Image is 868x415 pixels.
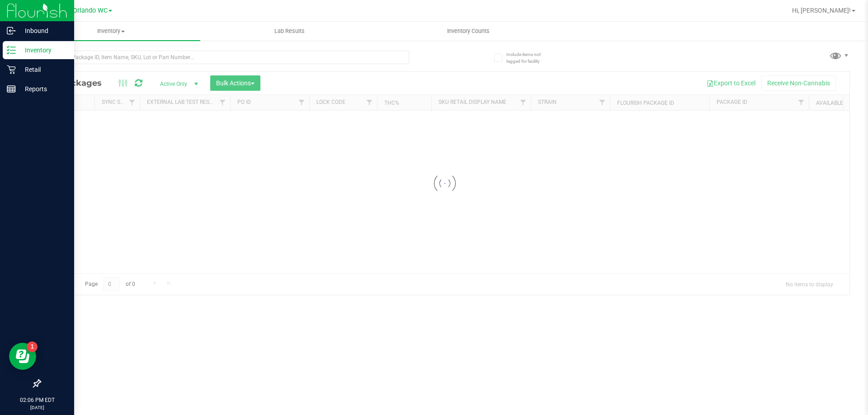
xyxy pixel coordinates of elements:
[9,343,36,370] iframe: Resource center
[4,396,70,404] p: 02:06 PM EDT
[22,22,200,41] a: Inventory
[16,25,70,36] p: Inbound
[22,27,200,35] span: Inventory
[4,404,70,411] p: [DATE]
[40,51,409,64] input: Search Package ID, Item Name, SKU, Lot or Part Number...
[16,84,70,94] p: Reports
[435,27,502,35] span: Inventory Counts
[506,51,552,65] span: Include items not tagged for facility
[379,22,557,41] a: Inventory Counts
[200,22,379,41] a: Lab Results
[7,84,16,93] inline-svg: Reports
[792,7,851,14] span: Hi, [PERSON_NAME]!
[7,65,16,74] inline-svg: Retail
[262,27,317,35] span: Lab Results
[7,46,16,55] inline-svg: Inventory
[16,64,70,75] p: Retail
[27,341,38,352] iframe: Resource center unread badge
[16,45,70,56] p: Inventory
[73,7,108,14] span: Orlando WC
[7,26,16,35] inline-svg: Inbound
